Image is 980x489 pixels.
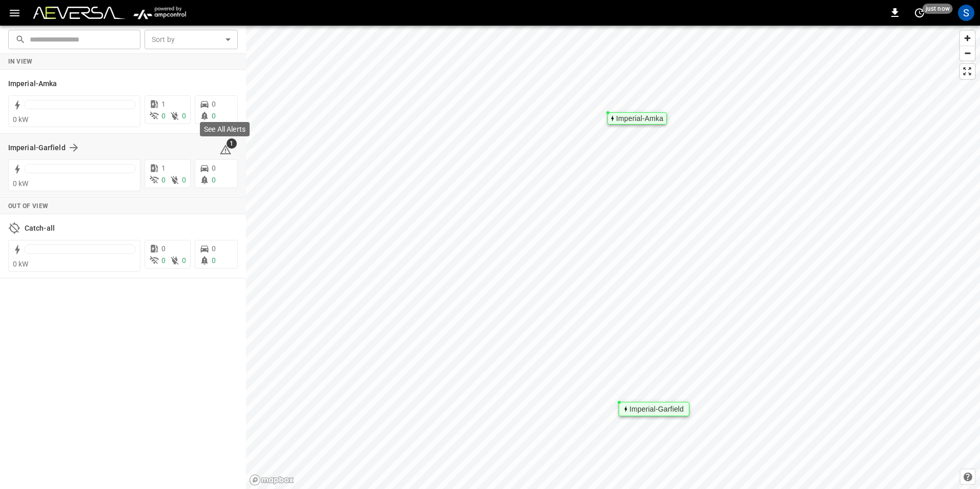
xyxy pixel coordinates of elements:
[212,176,216,184] span: 0
[161,164,166,172] span: 1
[161,112,166,120] span: 0
[161,100,166,108] span: 1
[619,402,689,416] div: Map marker
[923,4,953,14] span: just now
[13,115,29,124] span: 0 kW
[8,58,33,65] strong: In View
[8,78,57,90] h6: Imperial-Amka
[182,176,186,184] span: 0
[204,124,246,134] p: See All Alerts
[13,260,29,268] span: 0 kW
[212,256,216,264] span: 0
[249,474,294,486] a: Mapbox homepage
[212,164,216,172] span: 0
[958,5,974,21] div: profile-icon
[629,406,684,412] div: Imperial-Garfield
[212,112,216,120] span: 0
[212,100,216,108] span: 0
[13,179,29,188] span: 0 kW
[227,138,237,149] span: 1
[911,5,928,21] button: set refresh interval
[33,7,126,19] img: Customer Logo
[246,26,980,489] canvas: Map
[130,3,190,23] img: ampcontrol.io logo
[607,112,667,125] div: Map marker
[182,112,186,120] span: 0
[161,244,166,253] span: 0
[960,46,975,60] button: Zoom out
[8,202,48,210] strong: Out of View
[161,176,166,184] span: 0
[960,46,975,60] span: Zoom out
[182,256,186,264] span: 0
[616,115,663,121] div: Imperial-Amka
[25,223,55,234] h6: Catch-all
[212,244,216,253] span: 0
[8,142,66,154] h6: Imperial-Garfield
[960,31,975,46] button: Zoom in
[161,256,166,264] span: 0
